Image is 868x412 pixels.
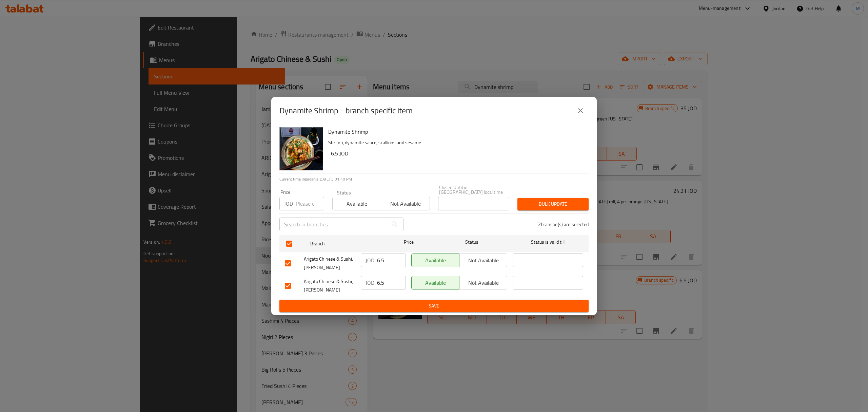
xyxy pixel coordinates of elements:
span: Status is valid till [513,238,583,246]
img: Dynamite Shrimp [279,127,323,170]
input: Please enter price [377,254,406,267]
button: Not available [381,197,430,210]
span: Branch [310,240,381,248]
h2: Dynamite Shrimp - branch specific item [279,105,413,116]
span: Available [335,199,378,209]
span: Price [386,238,431,246]
button: Available [411,276,459,289]
h6: Dynamite Shrimp [328,127,583,136]
p: JOD [284,200,293,208]
button: Save [279,300,589,312]
button: close [572,102,589,119]
p: Shrimp, dynamite sauce, scallions and sesame [328,138,583,147]
span: Available [414,278,457,288]
span: Arigato Chinese & Sushi, [PERSON_NAME] [304,277,355,294]
span: Save [285,302,583,310]
input: Search in branches [279,218,388,231]
button: Available [411,254,459,267]
button: Not available [459,276,507,289]
input: Please enter price [296,197,324,210]
button: Available [332,197,381,210]
button: Bulk update [517,198,589,210]
h6: 6.5 JOD [331,149,583,158]
input: Please enter price [377,276,406,289]
span: Not available [384,199,427,209]
p: JOD [366,279,374,287]
p: 2 branche(s) are selected [538,221,589,228]
span: Arigato Chinese & Sushi, [PERSON_NAME] [304,255,355,272]
button: Not available [459,254,507,267]
span: Not available [462,256,505,265]
span: Not available [462,278,505,288]
span: Bulk update [523,200,583,208]
p: JOD [366,256,374,264]
p: Current time in Jordan is [DATE] 5:01:40 PM [279,176,589,182]
span: Available [414,256,457,265]
span: Status [437,238,507,246]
